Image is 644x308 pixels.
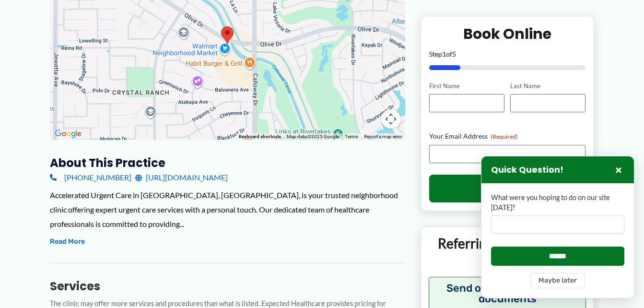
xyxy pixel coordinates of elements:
[429,24,586,43] h2: Book Online
[429,81,504,90] label: First Name
[613,164,624,176] button: Close
[429,50,586,57] p: Step of
[429,235,586,270] p: Referring Providers and Staff
[50,236,85,248] button: Read More
[52,128,84,140] a: Open this area in Google Maps (opens a new window)
[50,188,405,231] div: Accelerated Urgent Care in [GEOGRAPHIC_DATA], [GEOGRAPHIC_DATA], is your trusted neighborhood cli...
[381,109,400,129] button: Map camera controls
[135,170,228,185] a: [URL][DOMAIN_NAME]
[50,170,131,185] a: [PHONE_NUMBER]
[442,49,446,58] span: 1
[50,155,405,170] h3: About this practice
[429,131,586,141] label: Your Email Address
[491,193,624,213] label: What were you hoping to do on our site [DATE]?
[491,133,518,140] span: (Required)
[287,134,339,139] span: Map data ©2025 Google
[530,273,585,288] button: Maybe later
[452,49,456,58] span: 5
[50,279,405,294] h3: Services
[364,134,402,139] a: Report a map error
[239,133,281,140] button: Keyboard shortcuts
[510,81,585,90] label: Last Name
[345,134,358,139] a: Terms (opens in new tab)
[491,165,563,176] h3: Quick Question!
[52,128,84,140] img: Google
